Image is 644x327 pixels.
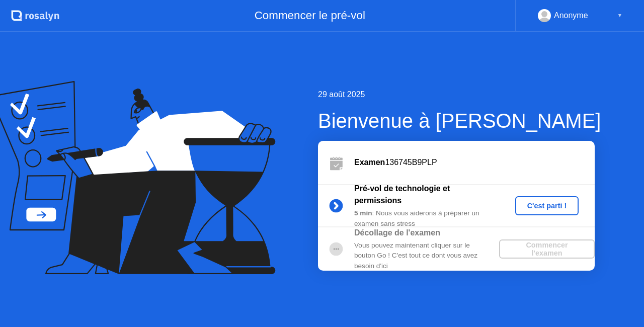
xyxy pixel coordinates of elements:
[354,184,450,205] b: Pré-vol de technologie et permissions
[617,9,622,22] div: ▼
[318,89,601,101] div: 29 août 2025
[354,228,440,237] b: Décollage de l'examen
[354,158,385,167] b: Examen
[354,156,595,169] div: 136745B9PLP
[554,9,588,22] div: Anonyme
[318,106,601,136] div: Bienvenue à [PERSON_NAME]
[354,209,372,217] b: 5 min
[515,196,579,215] button: C'est parti !
[503,241,591,257] div: Commencer l'examen
[354,208,499,229] div: : Nous vous aiderons à préparer un examen sans stress
[519,202,575,210] div: C'est parti !
[354,240,499,271] div: Vous pouvez maintenant cliquer sur le bouton Go ! C'est tout ce dont vous avez besoin d'ici
[499,239,595,259] button: Commencer l'examen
